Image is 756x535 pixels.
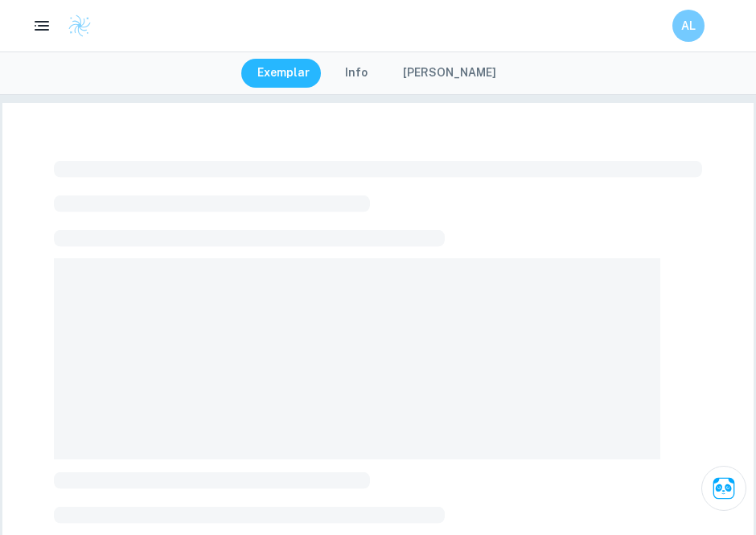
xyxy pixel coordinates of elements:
[58,14,92,38] a: Clastify logo
[68,14,92,38] img: Clastify logo
[701,466,746,511] button: Ask Clai
[241,59,326,88] button: Exemplar
[672,10,705,42] button: AL
[680,17,698,35] h6: AL
[387,59,512,88] button: [PERSON_NAME]
[329,59,384,88] button: Info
